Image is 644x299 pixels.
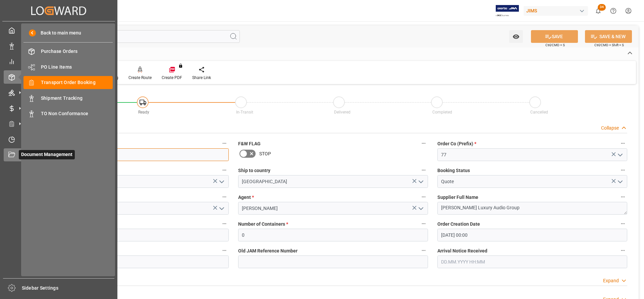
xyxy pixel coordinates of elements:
div: JIMS [524,6,588,16]
span: Cancelled [530,110,548,115]
span: Arrival Notice Received [437,247,487,254]
button: Agent * [419,193,428,201]
button: SAVE & NEW [585,30,632,43]
button: Ship to country [419,166,428,174]
div: Collapse [601,125,619,132]
button: Old JAM Reference Number [419,246,428,255]
span: Order Creation Date [437,221,480,228]
button: Arrival Notice Received [619,246,627,255]
button: show 34 new notifications [591,3,606,18]
button: open menu [509,30,523,43]
button: Booking Status [619,166,627,174]
input: DD.MM.YYYY [39,255,229,268]
input: Type to search/select [39,175,229,188]
button: open menu [415,176,425,187]
span: Shipment Tracking [41,95,113,102]
button: open menu [216,176,226,187]
span: Sidebar Settings [22,285,115,292]
span: Agent [238,194,254,201]
button: Shipment type * [220,193,229,201]
div: Expand [603,277,619,284]
button: Supplier Full Name [619,193,627,201]
button: F&W FLAG [419,139,428,148]
button: Country of Origin (Suffix) * [220,166,229,174]
span: TO Non Conformance [41,110,113,117]
button: Order Co (Prefix) * [619,139,627,148]
a: My Reports [4,55,114,68]
span: Ready [138,110,149,115]
button: Number of Containers * [419,219,428,228]
span: Ship to country [238,167,270,174]
span: Ctrl/CMD + Shift + S [594,43,624,48]
button: JIMS [524,4,591,17]
span: 34 [598,4,606,11]
span: Back to main menu [36,29,81,36]
textarea: [PERSON_NAME] Luxury Audio Group [437,202,627,215]
span: Document Management [19,150,75,159]
span: STOP [259,150,271,157]
span: Old JAM Reference Number [238,247,298,254]
button: Help Center [606,3,621,18]
button: Order Creation Date [619,219,627,228]
input: DD.MM.YYYY HH:MM [437,229,627,241]
span: PO Line Items [41,64,113,71]
button: open menu [614,176,625,187]
div: Share Link [192,75,211,81]
button: open menu [415,203,425,214]
button: JAM Reference Number [220,139,229,148]
a: Transport Order Booking [23,76,113,89]
button: open menu [614,150,625,160]
input: Search Fields [31,30,240,43]
button: open menu [216,203,226,214]
a: PO Line Items [23,60,113,73]
span: Ctrl/CMD + S [545,43,565,48]
a: Document ManagementDocument Management [4,148,114,161]
span: Booking Status [437,167,470,174]
a: Timeslot Management V2 [4,133,114,146]
span: F&W FLAG [238,140,261,147]
button: SAVE [531,30,578,43]
a: Shipment Tracking [23,91,113,104]
span: Supplier Full Name [437,194,478,201]
input: DD.MM.YYYY HH:MM [437,255,627,268]
img: Exertis%20JAM%20-%20Email%20Logo.jpg_1722504956.jpg [496,5,519,17]
span: Transport Order Booking [41,79,113,86]
a: Data Management [4,39,114,52]
span: In-Transit [236,110,253,115]
span: Number of Containers [238,221,288,228]
a: Purchase Orders [23,45,113,58]
span: Order Co (Prefix) [437,140,476,147]
div: Create Route [128,75,152,81]
span: Purchase Orders [41,48,113,55]
button: Ready Date * [220,246,229,255]
a: TO Non Conformance [23,107,113,120]
span: Delivered [334,110,351,115]
a: My Cockpit [4,24,114,37]
button: Supplier Number [220,219,229,228]
span: Completed [432,110,452,115]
